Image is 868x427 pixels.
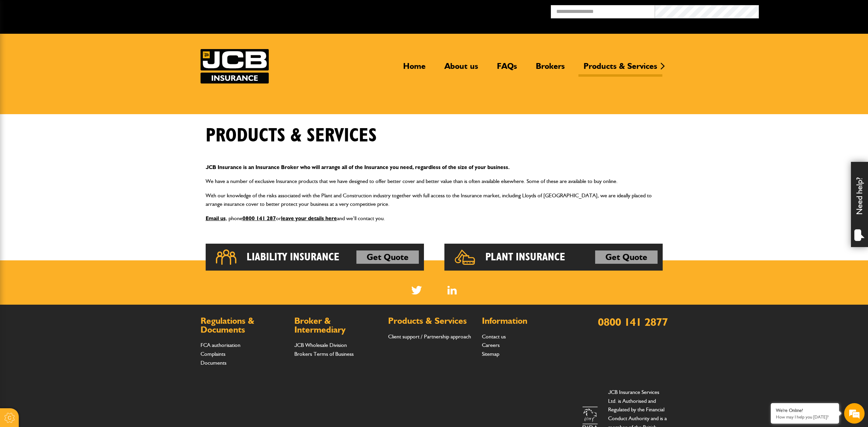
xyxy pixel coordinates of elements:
a: Careers [482,342,500,348]
a: 0800 141 2877 [598,315,668,329]
a: Documents [201,360,226,366]
a: 0800 141 287 [242,215,276,222]
a: About us [439,61,483,77]
a: LinkedIn [447,286,457,294]
a: FCA authorisation [201,342,240,348]
button: Broker Login [759,5,863,16]
img: Linked In [447,286,457,294]
a: Sitemap [482,351,499,357]
h2: Products & Services [388,317,475,325]
a: leave your details here [281,215,337,222]
p: We have a number of exclusive Insurance products that we have designed to offer better cover and ... [206,177,663,186]
a: Get Quote [595,250,658,264]
a: Email us [206,215,226,222]
img: Twitter [411,286,422,294]
p: JCB Insurance is an Insurance Broker who will arrange all of the Insurance you need, regardless o... [206,163,663,172]
a: Products & Services [578,61,662,77]
h2: Information [482,317,569,325]
a: Brokers Terms of Business [294,351,354,357]
a: Client support / Partnership approach [388,333,471,340]
div: Need help? [851,162,868,247]
a: JCB Wholesale Division [294,342,347,348]
p: With our knowledge of the risks associated with the Plant and Construction industry together with... [206,191,663,209]
h2: Liability Insurance [247,250,339,264]
a: JCB Insurance Services [201,49,269,83]
a: Home [398,61,431,77]
h2: Regulations & Documents [201,317,288,334]
p: How may I help you today? [776,414,834,420]
h1: Products & Services [206,124,377,147]
div: We're Online! [776,408,834,413]
h2: Plant Insurance [485,250,565,264]
p: , phone or and we’ll contact you. [206,214,663,223]
h2: Broker & Intermediary [294,317,381,334]
a: Get Quote [356,250,419,264]
img: JCB Insurance Services logo [201,49,269,83]
a: FAQs [492,61,522,77]
a: Complaints [201,351,225,357]
a: Contact us [482,333,506,340]
a: Brokers [531,61,570,77]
